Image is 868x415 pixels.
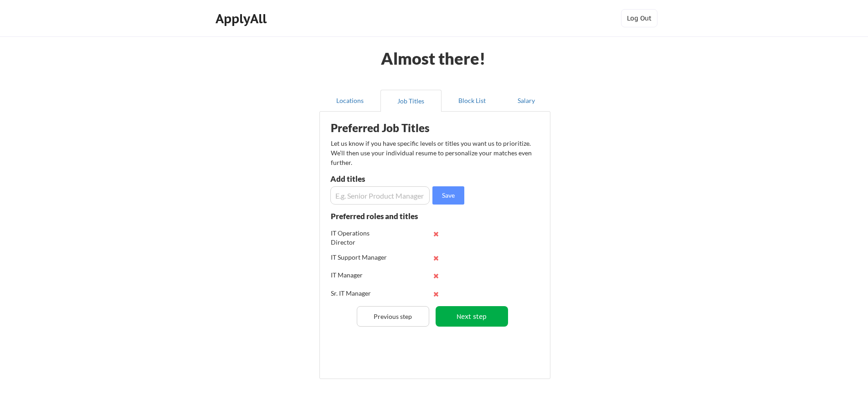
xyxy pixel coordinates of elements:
[370,50,497,67] div: Almost there!
[436,306,508,327] button: Next step
[432,186,464,205] button: Save
[319,90,380,112] button: Locations
[357,306,429,327] button: Previous step
[331,212,429,220] div: Preferred roles and titles
[331,229,390,246] div: IT Operations Director
[331,271,390,280] div: IT Manager
[331,138,533,167] div: Let us know if you have specific levels or titles you want us to prioritize. We’ll then use your ...
[330,186,430,205] input: E.g. Senior Product Manager
[442,90,503,112] button: Block List
[621,9,657,27] button: Log Out
[331,289,390,298] div: Sr. IT Manager
[330,175,427,183] div: Add titles
[216,11,269,26] div: ApplyAll
[331,123,446,133] div: Preferred Job Titles
[380,90,442,112] button: Job Titles
[503,90,550,112] button: Salary
[331,253,390,262] div: IT Support Manager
